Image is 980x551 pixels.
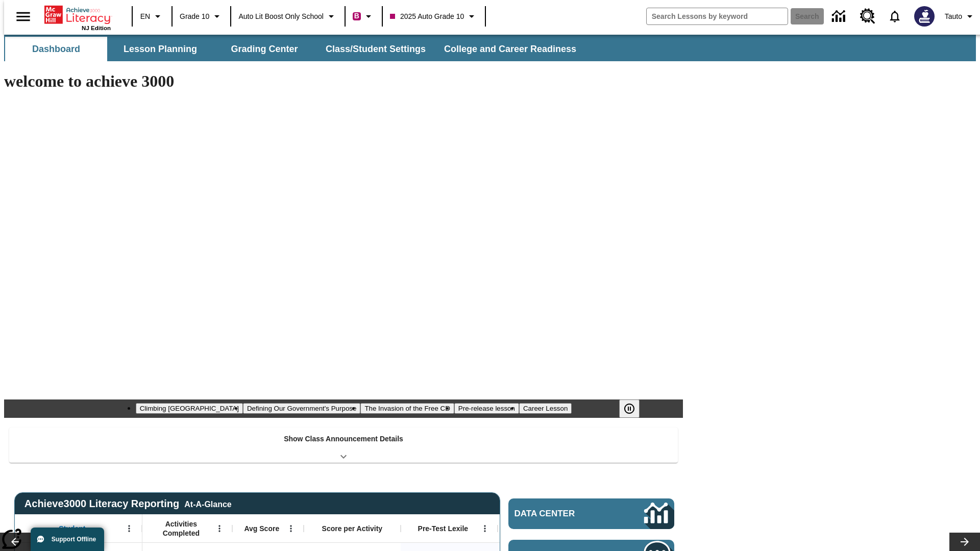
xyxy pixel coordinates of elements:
[213,37,315,61] button: Grading Center
[44,4,111,31] div: Home
[619,399,640,418] button: Pause
[317,37,434,61] button: Class/Student Settings
[212,521,227,536] button: Open Menu
[4,35,976,61] div: SubNavbar
[508,498,674,529] a: Data Center
[647,8,788,24] input: search field
[418,524,469,533] span: Pre-Test Lexile
[283,521,299,536] button: Open Menu
[8,2,38,32] button: Open side menu
[949,533,980,551] button: Lesson carousel, Next
[148,519,215,538] span: Activities Completed
[908,3,941,30] button: Select a new avatar
[24,498,232,510] span: Achieve3000 Literacy Reporting
[826,3,854,31] a: Data Center
[238,11,324,22] span: Auto Lit Boost only School
[243,403,360,414] button: Slide 2 Defining Our Government's Purpose
[184,498,231,509] div: At-A-Glance
[121,521,137,536] button: Open Menu
[619,399,650,418] div: Pause
[59,524,85,533] span: Student
[52,536,96,543] span: Support Offline
[176,7,227,26] button: Grade: Grade 10, Select a grade
[44,5,111,25] a: Home
[82,25,111,31] span: NJ Edition
[945,11,962,22] span: Tauto
[349,7,379,26] button: Boost Class color is violet red. Change class color
[109,37,211,61] button: Lesson Planning
[941,7,980,26] button: Profile/Settings
[390,11,464,22] span: 2025 Auto Grade 10
[914,6,935,27] img: Avatar
[180,11,209,22] span: Grade 10
[136,7,168,26] button: Language: EN, Select a language
[5,37,107,61] button: Dashboard
[519,403,572,414] button: Slide 5 Career Lesson
[436,37,584,61] button: College and Career Readiness
[354,10,359,22] span: B
[234,7,341,26] button: School: Auto Lit Boost only School, Select your school
[284,434,403,444] p: Show Class Announcement Details
[477,521,493,536] button: Open Menu
[454,403,519,414] button: Slide 4 Pre-release lesson
[360,403,454,414] button: Slide 3 The Invasion of the Free CD
[9,428,678,463] div: Show Class Announcement Details
[140,11,150,22] span: EN
[322,524,383,533] span: Score per Activity
[881,3,908,30] a: Notifications
[136,403,243,414] button: Slide 1 Climbing Mount Tai
[244,524,279,533] span: Avg Score
[514,509,610,519] span: Data Center
[4,37,585,61] div: SubNavbar
[386,7,482,26] button: Class: 2025 Auto Grade 10, Select your class
[854,3,881,30] a: Resource Center, Will open in new tab
[4,72,683,91] h1: welcome to achieve 3000
[31,528,104,551] button: Support Offline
